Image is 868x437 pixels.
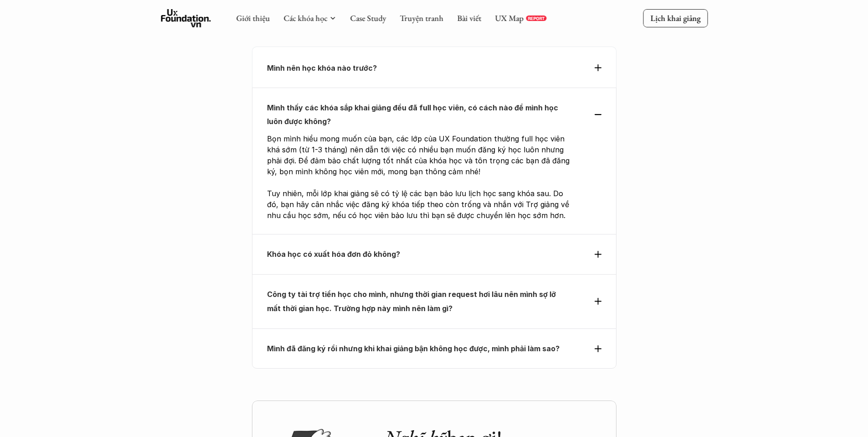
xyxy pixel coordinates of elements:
p: Bọn mình hiểu mong muốn của bạn, các lớp của UX Foundation thường full học viên khá sớm (từ 1-3 t... [267,133,571,177]
a: Giới thiệu [236,13,270,23]
strong: Mình nên học khóa nào trước? [267,63,377,73]
p: Lịch khai giảng [650,13,700,23]
strong: Mình thấy các khóa sắp khai giảng đều đã full học viên, có cách nào để mình học luôn được không? [267,103,560,126]
a: UX Map [495,13,524,23]
a: Truyện tranh [400,13,443,23]
strong: Khóa học có xuất hóa đơn đỏ không? [267,250,400,259]
a: Case Study [350,13,386,23]
a: Các khóa học [283,13,327,23]
a: Lịch khai giảng [643,9,708,27]
p: REPORT [528,16,544,21]
strong: Mình đã đăng ký rồi nhưng khi khai giảng bận không học được, mình phải làm sao? [267,344,560,353]
strong: Công ty tài trợ tiền học cho mình, nhưng thời gian request hơi lâu nên mình sợ lỡ mất thời gian h... [267,290,558,312]
a: Bài viết [457,13,481,23]
p: Tuy nhiên, mỗi lớp khai giảng sẽ có tỷ lệ các bạn bảo lưu lịch học sang khóa sau. Do đó, bạn hãy ... [267,188,571,221]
